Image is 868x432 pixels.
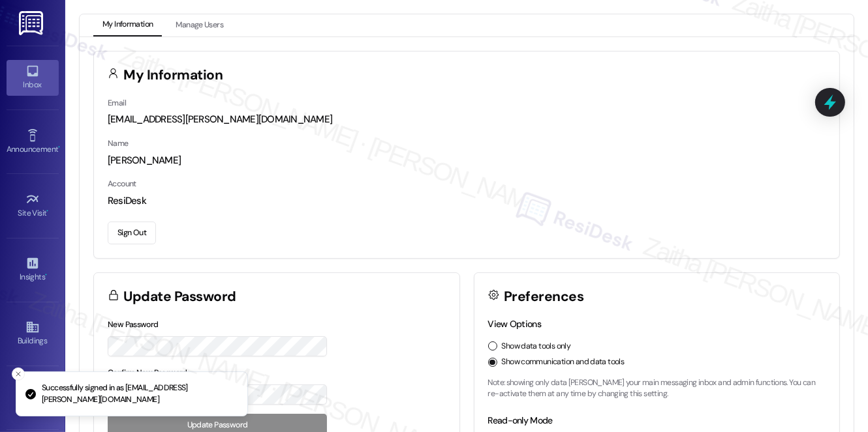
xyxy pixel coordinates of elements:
a: Inbox [7,60,59,95]
label: View Options [488,318,542,330]
p: Successfully signed in as [EMAIL_ADDRESS][PERSON_NAME][DOMAIN_NAME] [42,382,237,405]
label: Show data tools only [502,341,571,353]
span: • [47,207,49,216]
label: Account [108,179,136,189]
a: Insights • [7,252,59,287]
div: [PERSON_NAME] [108,154,826,167]
p: Note: showing only data [PERSON_NAME] your main messaging inbox and admin functions. You can re-a... [488,377,826,400]
label: Email [108,98,126,108]
div: ResiDesk [108,194,826,208]
div: [EMAIL_ADDRESS][PERSON_NAME][DOMAIN_NAME] [108,113,826,126]
span: • [58,143,60,152]
img: ResiDesk Logo [19,11,46,35]
button: Manage Users [166,14,232,36]
label: Show communication and data tools [502,356,625,368]
a: Leads [7,381,59,416]
h3: Update Password [124,290,236,304]
h3: Preferences [504,290,583,304]
label: Read-only Mode [488,414,553,426]
button: My Information [93,14,162,36]
a: Site Visit • [7,188,59,223]
span: • [45,270,47,280]
label: Name [108,138,129,149]
button: Close toast [12,367,25,381]
button: Sign Out [108,222,156,244]
h3: My Information [124,68,223,82]
a: Buildings [7,316,59,351]
label: New Password [108,319,159,330]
